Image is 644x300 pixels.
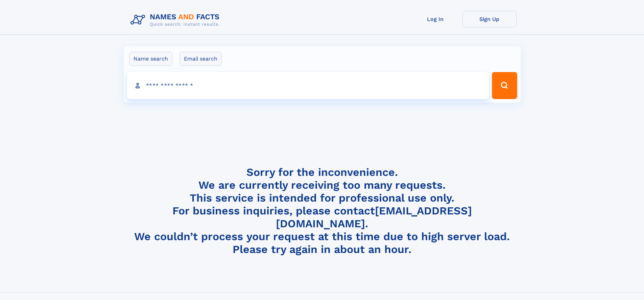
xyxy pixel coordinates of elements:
[180,52,222,66] label: Email search
[492,72,517,99] button: Search Button
[408,11,462,27] a: Log In
[128,166,517,256] h4: Sorry for the inconvenience. We are currently receiving too many requests. This service is intend...
[276,204,472,230] a: [EMAIL_ADDRESS][DOMAIN_NAME]
[462,11,517,27] a: Sign Up
[129,52,172,66] label: Name search
[127,72,489,99] input: search input
[128,11,225,29] img: Logo Names and Facts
